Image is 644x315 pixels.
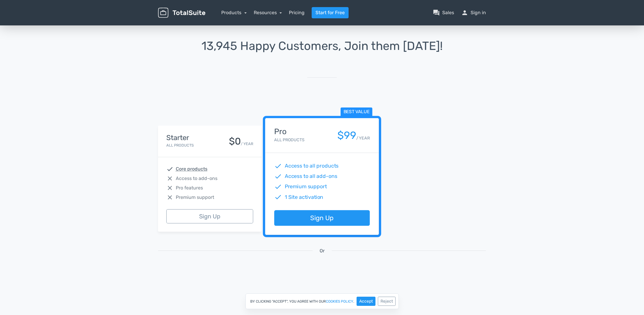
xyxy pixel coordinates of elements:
[176,194,214,201] span: Premium support
[433,9,454,16] a: question_answerSales
[312,7,349,18] a: Start for Free
[158,8,205,18] img: TotalSuite for WordPress
[357,297,375,306] button: Accept
[461,9,486,16] a: personSign in
[166,175,173,182] span: close
[274,173,282,180] span: check
[285,173,337,180] span: Access to all add-ons
[245,293,399,309] div: By clicking "Accept", you agree with our .
[176,184,203,191] span: Pro features
[433,9,440,16] span: question_answer
[285,162,339,170] span: Access to all products
[254,10,282,15] a: Resources
[229,136,241,147] div: $0
[289,9,305,16] a: Pricing
[356,135,370,141] small: / YEAR
[320,247,325,254] span: Or
[274,183,282,191] span: check
[274,137,304,142] small: All Products
[166,184,173,191] span: close
[221,10,247,15] a: Products
[241,141,253,147] small: / YEAR
[176,175,217,182] span: Access to add-ons
[166,194,173,201] span: close
[378,297,396,306] button: Reject
[166,165,173,173] span: check
[461,9,468,16] span: person
[158,40,486,53] h1: 13,945 Happy Customers, Join them [DATE]!
[285,193,323,201] span: 1 Site activation
[166,209,253,223] a: Sign Up
[274,162,282,170] span: check
[337,130,356,141] div: $99
[274,127,304,136] h4: Pro
[326,300,353,303] a: cookies policy
[285,183,327,191] span: Premium support
[341,108,373,117] span: Best value
[274,210,370,226] a: Sign Up
[274,193,282,201] span: check
[166,143,194,147] small: All Products
[176,165,207,173] abbr: Core products
[166,134,194,142] h4: Starter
